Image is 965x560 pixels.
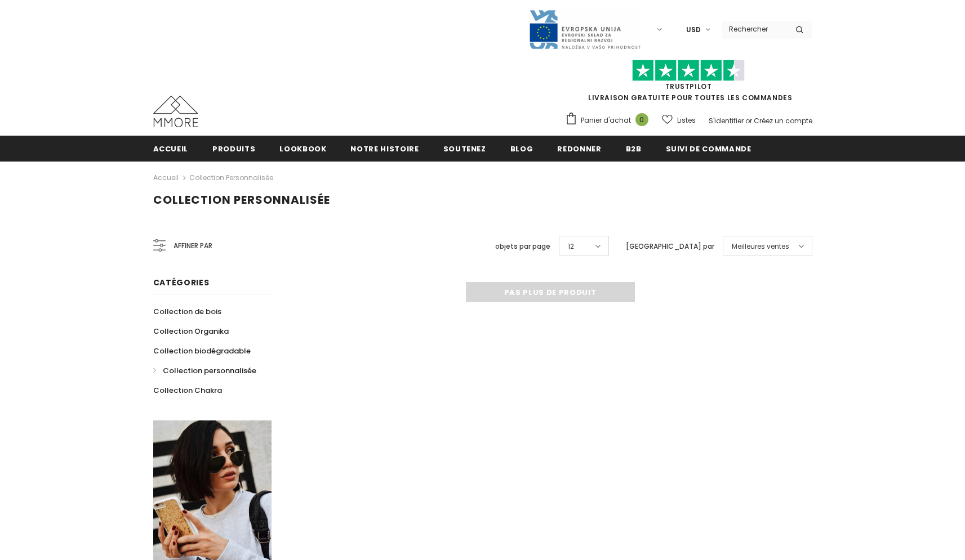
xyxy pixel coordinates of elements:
input: Search Site [722,21,787,37]
a: Collection personnalisée [189,173,273,182]
span: Collection biodégradable [153,346,251,356]
label: objets par page [495,241,550,252]
a: Collection Chakra [153,380,222,400]
span: Panier d'achat [581,115,631,126]
a: Collection Organika [153,321,229,341]
span: Collection personnalisée [163,365,256,376]
span: Collection Chakra [153,385,222,396]
span: LIVRAISON GRATUITE POUR TOUTES LES COMMANDES [565,65,812,102]
span: soutenez [443,144,486,154]
span: B2B [626,144,642,154]
a: soutenez [443,136,486,161]
a: Collection biodégradable [153,341,251,361]
a: Blog [510,136,533,161]
a: Panier d'achat 0 [565,112,654,129]
span: Collection Organika [153,326,229,337]
a: Créez un compte [754,116,812,126]
span: Redonner [557,144,601,154]
label: [GEOGRAPHIC_DATA] par [626,241,714,252]
a: Collection personnalisée [153,361,256,380]
span: Collection de bois [153,306,221,317]
span: USD [686,24,701,35]
span: Produits [212,144,255,154]
a: Lookbook [279,136,326,161]
a: Listes [662,110,696,130]
a: Collection de bois [153,302,221,321]
span: Accueil [153,144,189,154]
span: Meilleures ventes [732,241,789,252]
a: Produits [212,136,255,161]
a: Redonner [557,136,601,161]
span: Listes [677,115,696,126]
a: Suivi de commande [666,136,751,161]
span: Notre histoire [350,144,419,154]
span: or [745,116,752,126]
span: Affiner par [174,240,212,252]
a: B2B [626,136,642,161]
a: Accueil [153,171,179,185]
a: Notre histoire [350,136,419,161]
img: Faites confiance aux étoiles pilotes [632,60,745,82]
span: Catégories [153,277,210,288]
span: Suivi de commande [666,144,751,154]
span: 0 [635,113,648,126]
span: Blog [510,144,533,154]
img: Javni Razpis [528,9,641,50]
span: Collection personnalisée [153,192,330,208]
img: Cas MMORE [153,96,198,127]
span: Lookbook [279,144,326,154]
a: TrustPilot [665,82,712,91]
span: 12 [568,241,574,252]
a: Javni Razpis [528,24,641,34]
a: Accueil [153,136,189,161]
a: S'identifier [709,116,744,126]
